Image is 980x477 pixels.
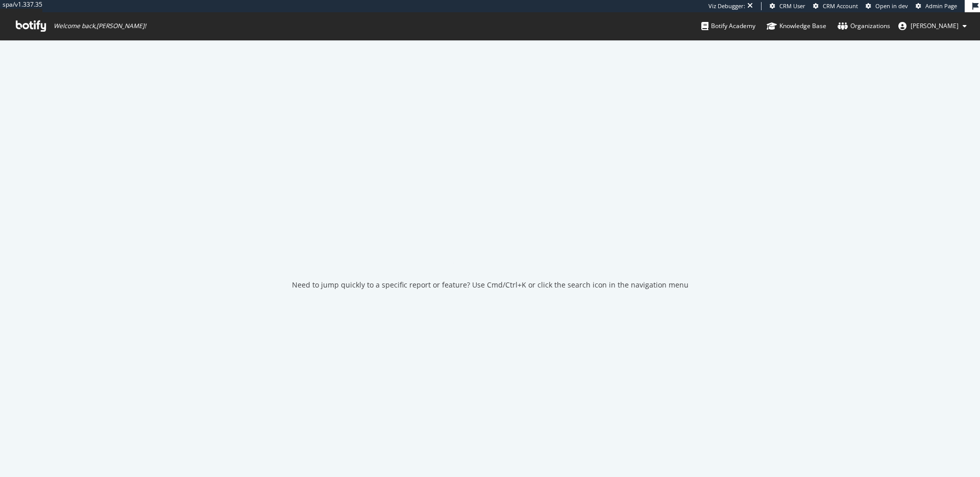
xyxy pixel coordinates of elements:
a: Organizations [838,12,890,40]
div: Viz Debugger: [708,2,745,10]
div: Organizations [838,21,890,31]
span: Admin Page [925,2,957,10]
div: Need to jump quickly to a specific report or feature? Use Cmd/Ctrl+K or click the search icon in ... [292,280,689,290]
a: Admin Page [916,2,957,10]
span: Welcome back, [PERSON_NAME] ! [54,22,146,30]
span: CRM Account [823,2,858,10]
span: eric [911,21,959,30]
a: Botify Academy [701,12,755,40]
a: CRM User [770,2,805,10]
a: CRM Account [813,2,858,10]
span: Open in dev [875,2,908,10]
div: Botify Academy [701,21,755,31]
span: CRM User [779,2,805,10]
div: Knowledge Base [767,21,826,31]
button: [PERSON_NAME] [890,18,975,34]
a: Knowledge Base [767,12,826,40]
div: animation [453,227,527,264]
a: Open in dev [866,2,908,10]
